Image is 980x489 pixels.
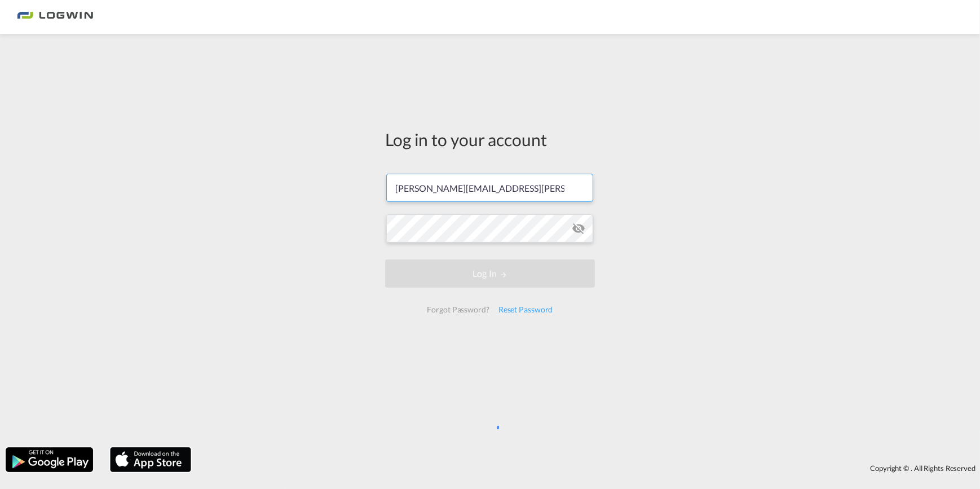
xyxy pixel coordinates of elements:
div: Forgot Password? [422,299,493,320]
img: 2761ae10d95411efa20a1f5e0282d2d7.png [17,5,93,30]
input: Enter email/phone number [386,174,593,202]
img: apple.png [109,446,192,473]
md-icon: icon-eye-off [572,222,585,235]
button: LOGIN [385,259,595,288]
div: Copyright © . All Rights Reserved [197,459,980,478]
div: Log in to your account [385,127,595,151]
img: google.png [5,446,94,473]
div: Reset Password [494,299,558,320]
